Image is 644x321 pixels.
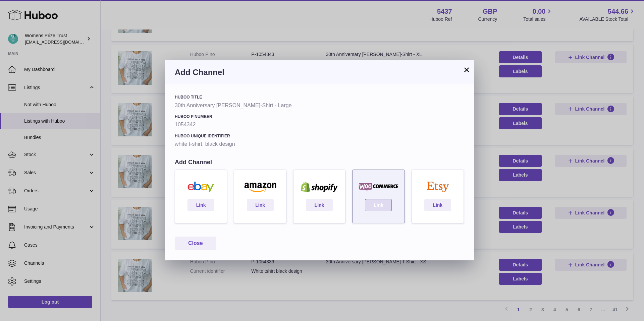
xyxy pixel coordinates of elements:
[175,102,464,109] strong: 30th Anniversary [PERSON_NAME]-Shirt - Large
[175,94,464,100] h4: Huboo Title
[237,182,282,192] img: amazon
[175,114,464,119] h4: Huboo P number
[178,182,223,192] img: ebay
[247,199,274,211] a: Link
[365,199,392,211] a: Link
[415,182,460,192] img: etsy
[175,237,216,250] button: Close
[175,140,464,148] strong: white t-shirt, black design
[187,199,214,211] a: Link
[175,133,464,139] h4: Huboo Unique Identifier
[356,182,401,192] img: woocommerce
[424,199,451,211] a: Link
[463,66,471,74] button: ×
[306,199,333,211] a: Link
[175,67,464,78] h3: Add Channel
[175,158,464,166] h4: Add Channel
[175,121,464,128] strong: 1054342
[297,182,342,192] img: shopify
